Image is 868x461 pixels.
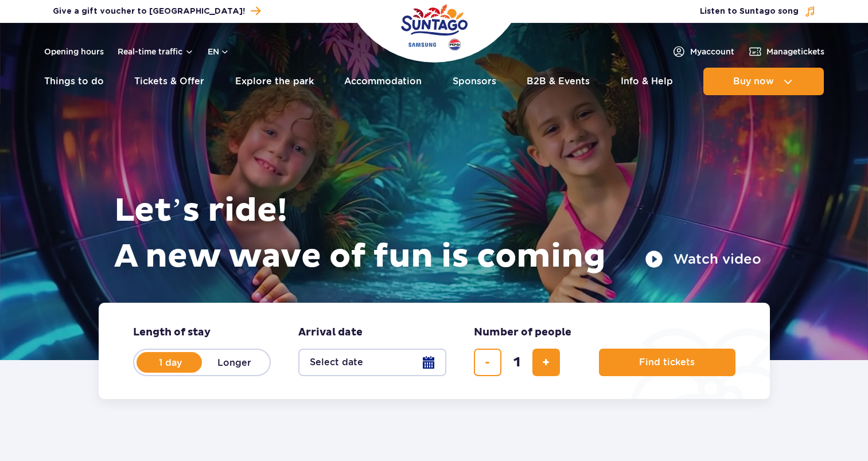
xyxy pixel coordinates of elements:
span: Buy now [733,76,774,87]
a: Sponsors [453,68,496,95]
button: add ticket [532,349,560,376]
span: Find tickets [639,357,695,368]
button: Watch video [645,250,761,268]
span: Length of stay [133,326,211,339]
span: Give a gift voucher to [GEOGRAPHIC_DATA]! [53,6,245,17]
span: My account [690,46,734,57]
span: Number of people [474,326,571,339]
label: Longer [202,350,267,374]
button: Select date [298,349,446,376]
a: Info & Help [621,68,673,95]
span: Manage tickets [766,46,824,57]
a: Myaccount [672,45,734,58]
button: Find tickets [599,349,735,376]
a: Give a gift voucher to [GEOGRAPHIC_DATA]! [53,3,260,19]
a: B2B & Events [527,68,590,95]
h1: Let’s ride! A new wave of fun is coming [114,188,761,280]
label: 1 day [138,350,203,374]
span: Listen to Suntago song [700,6,799,17]
span: Arrival date [298,326,363,339]
button: remove ticket [474,349,501,376]
a: Explore the park [235,68,314,95]
button: en [208,46,229,57]
button: Real-time traffic [118,47,194,56]
a: Opening hours [44,46,104,57]
input: number of tickets [503,349,531,376]
form: Planning your visit to Park of Poland [99,303,770,399]
a: Tickets & Offer [134,68,204,95]
a: Things to do [44,68,104,95]
a: Managetickets [748,45,824,58]
button: Buy now [703,68,824,95]
button: Listen to Suntago song [700,6,816,17]
a: Accommodation [344,68,422,95]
